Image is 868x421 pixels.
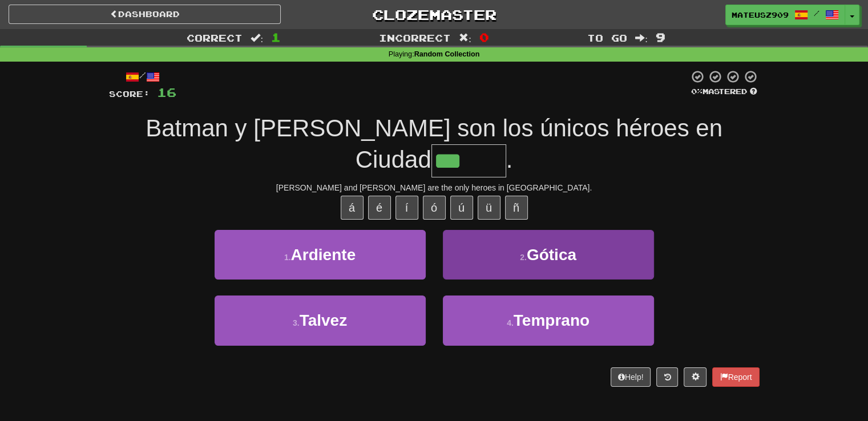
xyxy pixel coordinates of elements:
div: Mastered [689,87,760,97]
span: : [459,33,471,43]
a: Dashboard [9,5,281,24]
button: 3.Talvez [215,295,426,345]
span: Talvez [300,311,348,329]
button: Report [712,367,759,387]
button: 1.Ardiente [215,230,426,280]
small: 2 . [520,253,527,262]
span: . [506,146,513,173]
small: 1 . [284,253,291,262]
span: Gótica [527,246,576,264]
span: Incorrect [379,32,451,43]
button: 2.Gótica [443,230,654,280]
span: Ardiente [291,246,356,264]
div: [PERSON_NAME] and [PERSON_NAME] are the only heroes in [GEOGRAPHIC_DATA]. [109,182,760,193]
button: ú [450,196,473,220]
span: 9 [656,30,665,44]
small: 3 . [293,318,300,327]
span: To go [587,32,627,43]
div: / [109,70,176,84]
span: Score: [109,89,150,99]
span: : [635,33,648,43]
a: mateusz909 / [725,5,845,25]
span: / [814,9,819,17]
button: é [368,196,391,220]
button: ñ [505,196,528,220]
span: Correct [187,32,243,43]
button: á [341,196,364,220]
span: 0 [479,30,489,44]
span: : [251,33,263,43]
button: Round history (alt+y) [656,367,678,387]
span: 0 % [691,87,703,96]
button: ó [423,196,446,220]
button: Help! [611,367,651,387]
span: mateusz909 [732,10,789,20]
span: 16 [157,85,176,99]
button: ü [478,196,500,220]
button: í [395,196,418,220]
small: 4 . [507,318,514,327]
button: 4.Temprano [443,295,654,345]
span: Temprano [514,311,590,329]
a: Clozemaster [298,5,570,25]
strong: Random Collection [414,50,480,58]
span: 1 [271,30,281,44]
span: Batman y [PERSON_NAME] son los únicos héroes en Ciudad [146,115,722,173]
